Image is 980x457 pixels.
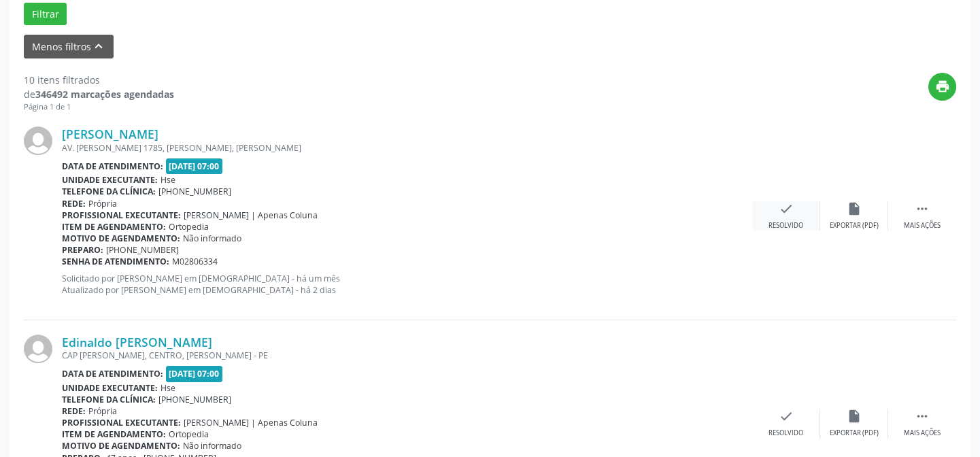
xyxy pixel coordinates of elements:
b: Motivo de agendamento: [62,233,180,244]
span: [PERSON_NAME] | Apenas Coluna [184,209,318,221]
div: Resolvido [768,221,803,231]
span: Própria [88,405,117,417]
div: 10 itens filtrados [24,73,174,87]
button: Filtrar [24,3,67,26]
b: Data de atendimento: [62,160,163,172]
div: Exportar (PDF) [830,428,879,438]
button: print [928,73,956,101]
span: [PHONE_NUMBER] [158,186,231,197]
div: Página 1 de 1 [24,101,174,113]
i:  [915,201,930,216]
b: Data de atendimento: [62,368,163,379]
i: keyboard_arrow_up [91,39,106,54]
span: Própria [88,198,117,209]
i: check [779,201,794,216]
b: Rede: [62,405,86,417]
div: CAP [PERSON_NAME], CENTRO, [PERSON_NAME] - PE [62,350,752,361]
div: de [24,87,174,101]
span: [DATE] 07:00 [166,158,223,174]
span: Ortopedia [169,428,209,440]
img: img [24,126,52,155]
span: [PHONE_NUMBER] [106,244,179,256]
b: Item de agendamento: [62,428,166,440]
div: Resolvido [768,428,803,438]
b: Unidade executante: [62,382,158,394]
span: [DATE] 07:00 [166,366,223,382]
span: Hse [160,382,175,394]
i: print [935,79,950,94]
span: Hse [160,174,175,186]
b: Preparo: [62,244,103,256]
i: check [779,409,794,424]
div: AV. [PERSON_NAME] 1785, [PERSON_NAME], [PERSON_NAME] [62,142,752,154]
span: M02806334 [172,256,218,267]
span: Não informado [183,440,241,452]
button: Menos filtroskeyboard_arrow_up [24,35,114,58]
span: [PHONE_NUMBER] [158,394,231,405]
a: Edinaldo [PERSON_NAME] [62,335,212,350]
span: Ortopedia [169,221,209,233]
b: Item de agendamento: [62,221,166,233]
i: insert_drive_file [847,409,862,424]
i:  [915,409,930,424]
div: Mais ações [904,221,941,231]
b: Rede: [62,198,86,209]
i: insert_drive_file [847,201,862,216]
b: Telefone da clínica: [62,186,156,197]
strong: 346492 marcações agendadas [35,88,174,101]
span: Não informado [183,233,241,244]
b: Profissional executante: [62,417,181,428]
b: Telefone da clínica: [62,394,156,405]
b: Unidade executante: [62,174,158,186]
div: Exportar (PDF) [830,221,879,231]
div: Mais ações [904,428,941,438]
img: img [24,335,52,363]
span: [PERSON_NAME] | Apenas Coluna [184,417,318,428]
b: Profissional executante: [62,209,181,221]
a: [PERSON_NAME] [62,126,158,141]
b: Motivo de agendamento: [62,440,180,452]
b: Senha de atendimento: [62,256,169,267]
p: Solicitado por [PERSON_NAME] em [DEMOGRAPHIC_DATA] - há um mês Atualizado por [PERSON_NAME] em [D... [62,273,752,296]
